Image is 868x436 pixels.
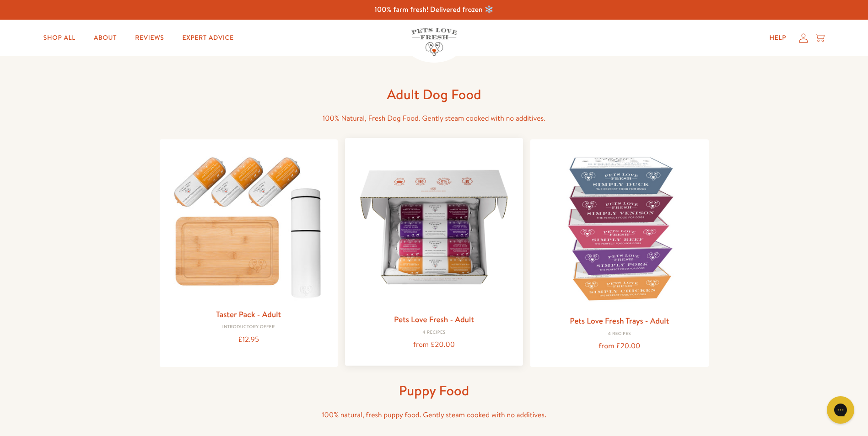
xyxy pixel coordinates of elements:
img: Taster Pack - Adult [167,147,330,303]
a: Pets Love Fresh Trays - Adult [570,315,669,326]
div: Introductory Offer [167,324,330,330]
a: About [86,29,124,47]
h1: Puppy Food [288,382,581,399]
img: Pets Love Fresh [411,28,457,56]
a: Taster Pack - Adult [216,308,281,320]
div: 4 Recipes [352,330,516,335]
a: Expert Advice [175,29,241,47]
h1: Adult Dog Food [288,85,581,103]
div: 4 Recipes [538,331,701,337]
div: £12.95 [167,334,330,346]
div: from £20.00 [352,339,516,351]
iframe: Gorgias live chat messenger [822,393,859,427]
span: 100% Natural, Fresh Dog Food. Gently steam cooked with no additives. [323,113,545,123]
img: Pets Love Fresh - Adult [352,145,516,308]
span: 100% natural, fresh puppy food. Gently steam cooked with no additives. [322,410,546,420]
a: Shop All [36,29,83,47]
a: Pets Love Fresh - Adult [394,314,474,325]
a: Help [762,29,793,47]
a: Reviews [128,29,171,47]
img: Pets Love Fresh Trays - Adult [538,147,701,310]
div: from £20.00 [538,340,701,352]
